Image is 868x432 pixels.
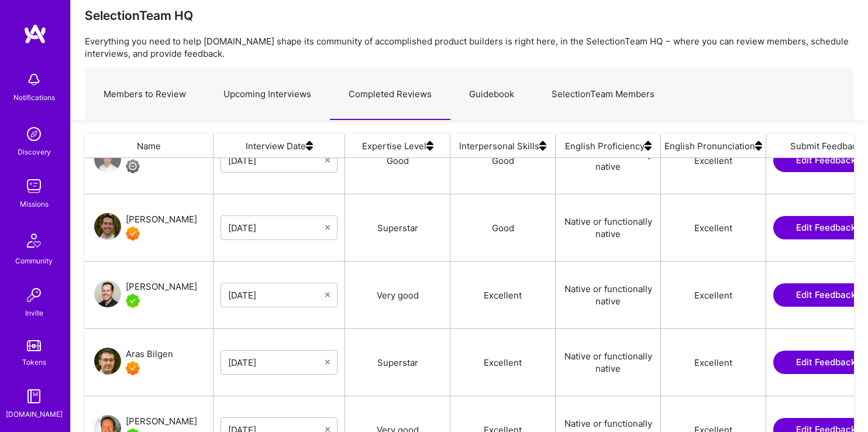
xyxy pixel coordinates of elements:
[345,329,450,396] div: Superstar
[22,385,46,408] img: guide book
[556,329,661,396] div: Native or functionally native
[228,155,325,166] input: Select Date...
[126,361,140,375] img: Exceptional A.Teamer
[539,134,546,157] img: sort
[661,127,766,194] div: Excellent
[20,198,49,210] div: Missions
[94,146,121,173] img: User Avatar
[126,212,197,227] div: [PERSON_NAME]
[94,145,197,176] a: User Avatar[PERSON_NAME]Limited Access
[213,134,345,157] div: Interview Date
[330,69,450,120] a: Completed Reviews
[85,69,205,120] a: Members to Review
[85,8,193,23] h3: SelectionTeam HQ
[20,227,48,255] img: Community
[22,283,46,307] img: Invite
[23,23,47,44] img: logo
[85,134,213,157] div: Name
[345,262,450,328] div: Very good
[15,255,53,267] div: Community
[94,348,121,375] img: User Avatar
[94,347,173,378] a: User AvatarAras BilgenExceptional A.Teamer
[345,127,450,194] div: Good
[228,289,325,301] input: Select Date...
[661,329,766,396] div: Excellent
[533,69,673,120] a: SelectionTeam Members
[94,213,121,240] img: User Avatar
[755,134,762,157] img: sort
[22,174,46,198] img: teamwork
[450,262,556,328] div: Excellent
[228,222,325,234] input: Select Date...
[13,91,55,104] div: Notifications
[661,134,766,157] div: English Pronunciation
[126,280,197,294] div: [PERSON_NAME]
[18,146,51,158] div: Discovery
[126,414,197,428] div: [PERSON_NAME]
[556,127,661,194] div: Native or functionally native
[126,294,140,308] img: A.Teamer in Residence
[450,127,556,194] div: Good
[450,329,556,396] div: Excellent
[94,280,197,310] a: User Avatar[PERSON_NAME]A.Teamer in Residence
[345,194,450,261] div: Superstar
[645,134,652,157] img: sort
[22,356,46,368] div: Tokens
[556,262,661,328] div: Native or functionally native
[94,212,197,243] a: User Avatar[PERSON_NAME]Exceptional A.Teamer
[450,134,556,157] div: Interpersonal Skills
[228,356,325,368] input: Select Date...
[661,194,766,261] div: Excellent
[22,68,46,91] img: bell
[25,307,43,319] div: Invite
[22,122,46,146] img: discovery
[126,227,140,241] img: Exceptional A.Teamer
[426,134,433,157] img: sort
[556,134,661,157] div: English Proficiency
[205,69,330,120] a: Upcoming Interviews
[306,134,313,157] img: sort
[6,408,63,420] div: [DOMAIN_NAME]
[450,69,533,120] a: Guidebook
[27,340,41,351] img: tokens
[126,347,173,361] div: Aras Bilgen
[85,35,854,60] p: Everything you need to help [DOMAIN_NAME] shape its community of accomplished product builders is...
[345,134,450,157] div: Expertise Level
[450,194,556,261] div: Good
[556,194,661,261] div: Native or functionally native
[94,280,121,307] img: User Avatar
[661,262,766,328] div: Excellent
[126,159,140,173] img: Limited Access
